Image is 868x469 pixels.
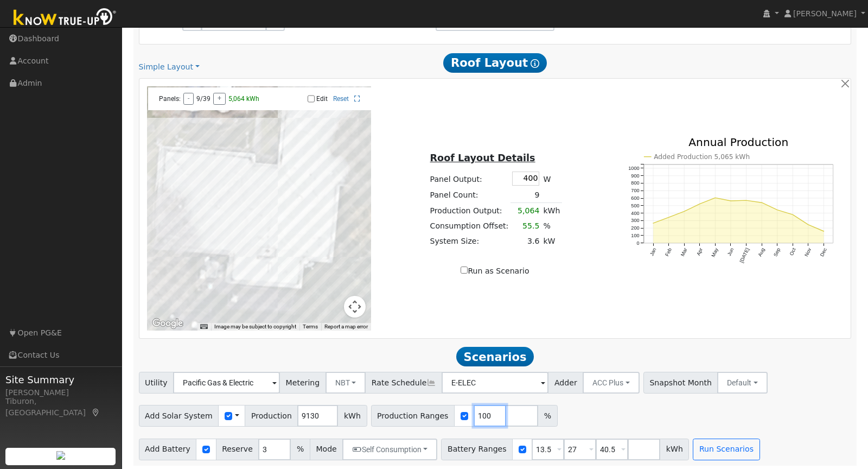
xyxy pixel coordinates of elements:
[631,226,639,231] text: 200
[714,197,716,199] circle: onclick=""
[428,234,510,249] td: System Size:
[196,95,210,103] span: 9/39
[8,6,122,30] img: Know True-Up
[316,95,328,103] label: Edit
[631,218,639,224] text: 300
[793,9,857,18] span: [PERSON_NAME]
[159,95,181,103] span: Panels:
[745,200,748,202] circle: onclick=""
[693,439,759,460] button: Run Scenarios
[695,248,704,257] text: Apr
[699,203,701,205] circle: onclick=""
[510,218,541,233] td: 55.5
[510,203,541,219] td: 5,064
[183,93,194,105] button: -
[636,241,639,246] text: 0
[667,217,669,219] circle: onclick=""
[649,248,657,257] text: Jan
[139,61,200,73] a: Simple Layout
[139,439,197,460] span: Add Battery
[290,439,310,460] span: %
[819,248,828,258] text: Dec
[776,209,778,211] circle: onclick=""
[371,405,455,427] span: Production Ranges
[631,173,639,179] text: 900
[541,234,562,249] td: kW
[213,93,226,105] button: +
[150,316,186,331] img: Google
[303,324,318,329] a: Terms
[245,405,298,427] span: Production
[631,233,639,239] text: 100
[365,372,442,394] span: Rate Schedule
[5,396,116,419] div: Tiburon, [GEOGRAPHIC_DATA]
[173,372,280,394] input: Select a Utility
[228,95,259,103] span: 5,064 kWh
[354,95,360,103] a: Full Screen
[461,267,468,274] input: Run as Scenario
[804,248,813,258] text: Nov
[428,218,510,233] td: Consumption Offset:
[541,170,562,187] td: W
[216,439,259,460] span: Reserve
[717,372,768,394] button: Default
[660,439,689,460] span: kWh
[664,248,673,258] text: Feb
[688,136,788,149] text: Annual Production
[652,223,654,225] circle: onclick=""
[773,248,781,258] text: Sep
[428,170,510,187] td: Panel Output:
[628,166,639,171] text: 1000
[789,248,797,257] text: Oct
[461,265,529,277] label: Run as Scenario
[442,372,548,394] input: Select a Rate Schedule
[310,439,343,460] span: Mode
[200,323,208,331] button: Keyboard shortcuts
[150,316,186,331] a: Open this area in Google Maps (opens a new window)
[710,248,719,258] text: May
[214,324,296,329] span: Image may be subject to copyright
[683,211,685,213] circle: onclick=""
[631,203,639,208] text: 500
[631,196,639,201] text: 600
[739,248,750,264] text: [DATE]
[56,451,65,460] img: retrieve
[631,188,639,194] text: 700
[5,372,116,387] span: Site Summary
[531,59,539,68] i: Show Help
[807,224,809,226] circle: onclick=""
[139,405,219,427] span: Add Solar System
[548,372,583,394] span: Adder
[510,187,541,203] td: 9
[337,405,367,427] span: kWh
[279,372,326,394] span: Metering
[643,372,718,394] span: Snapshot Month
[823,231,825,233] circle: onclick=""
[654,154,750,161] text: Added Production 5,065 kWh
[541,203,562,219] td: kWh
[333,95,349,103] a: Reset
[441,439,513,460] span: Battery Ranges
[342,439,437,460] button: Self Consumption
[456,347,534,366] span: Scenarios
[5,387,116,398] div: [PERSON_NAME]
[139,372,174,394] span: Utility
[538,405,557,427] span: %
[792,214,794,216] circle: onclick=""
[761,202,763,204] circle: onclick=""
[428,187,510,203] td: Panel Count:
[583,372,640,394] button: ACC Plus
[443,53,547,73] span: Roof Layout
[726,248,735,257] text: Jun
[428,203,510,219] td: Production Output:
[680,248,688,258] text: Mar
[91,408,101,417] a: Map
[730,200,732,202] circle: onclick=""
[324,324,368,329] a: Report a map error
[631,181,639,186] text: 800
[325,372,366,394] button: NBT
[757,248,766,258] text: Aug
[430,153,535,163] u: Roof Layout Details
[344,296,366,318] button: Map camera controls
[510,234,541,249] td: 3.6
